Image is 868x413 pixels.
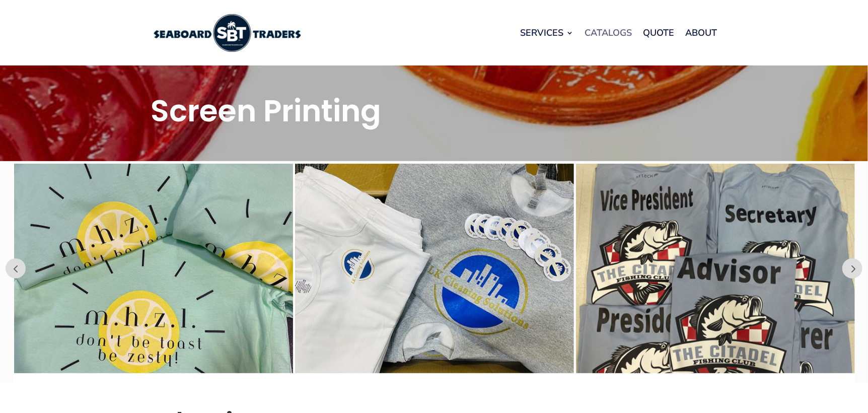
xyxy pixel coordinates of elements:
[6,258,26,279] button: Prev
[576,164,855,373] img: Screen printing customer example 8
[643,14,675,52] a: Quote
[521,14,574,52] a: Services
[295,164,574,373] img: Screen printing customer example 7
[585,14,632,52] a: Catalogs
[151,96,717,131] h1: Screen Printing
[842,258,862,279] button: Prev
[686,14,717,52] a: About
[14,164,293,373] img: Screen printing customer example 6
